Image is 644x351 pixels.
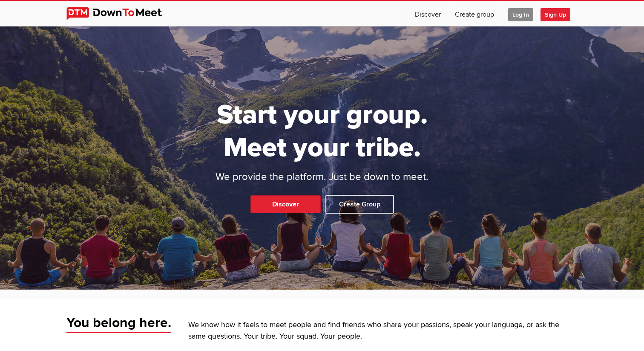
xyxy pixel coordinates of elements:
[184,99,460,164] h1: Start your group. Meet your tribe.
[325,195,394,214] a: Create Group
[540,8,570,21] span: Sign Up
[188,319,578,342] p: We know how it feels to meet people and find friends who share your passions, speak your language...
[66,7,175,20] img: DownToMeet
[501,1,540,26] a: Log In
[448,1,501,26] a: Create group
[508,8,533,21] span: Log In
[250,195,321,213] a: Discover
[66,314,171,333] span: You belong here.
[408,1,448,26] a: Discover
[540,1,577,26] a: Sign Up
